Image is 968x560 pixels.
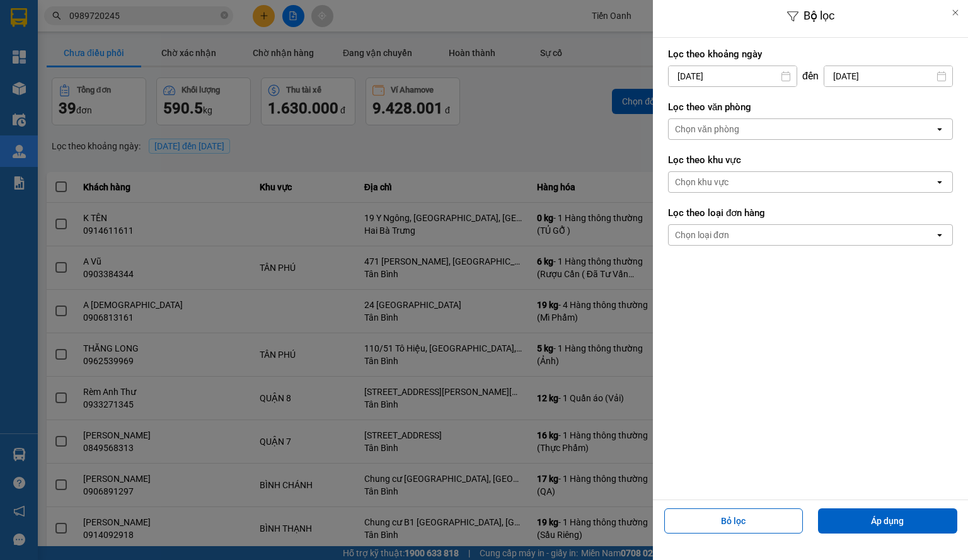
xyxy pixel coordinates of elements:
[669,66,797,86] input: Select a date.
[818,508,957,534] button: Áp dụng
[668,48,953,60] label: Lọc theo khoảng ngày
[675,229,729,241] div: Chọn loại đơn
[668,101,953,113] label: Lọc theo văn phòng
[668,207,953,219] label: Lọc theo loại đơn hàng
[935,177,945,187] svg: open
[668,154,953,166] label: Lọc theo khu vực
[935,124,945,134] svg: open
[664,508,804,534] button: Bỏ lọc
[797,70,824,83] div: đến
[675,176,729,188] div: Chọn khu vực
[804,9,834,22] span: Bộ lọc
[824,66,952,86] input: Select a date.
[675,123,739,135] div: Chọn văn phòng
[935,230,945,240] svg: open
